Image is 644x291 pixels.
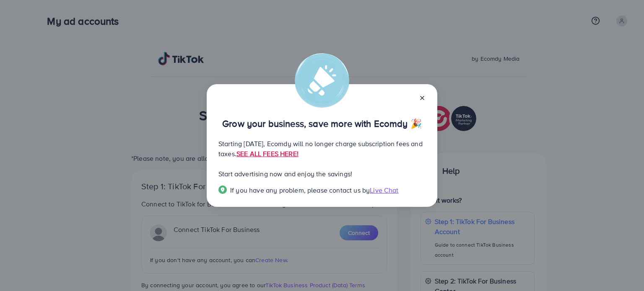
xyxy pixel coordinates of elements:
img: alert [295,53,349,108]
img: Popup guide [218,185,227,194]
a: SEE ALL FEES HERE! [236,149,299,158]
p: Grow your business, save more with Ecomdy 🎉 [218,118,426,129]
p: Starting [DATE], Ecomdy will no longer charge subscription fees and taxes. [218,139,426,159]
span: Live Chat [370,185,398,195]
span: If you have any problem, please contact us by [230,185,370,195]
p: Start advertising now and enjoy the savings! [218,169,426,179]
